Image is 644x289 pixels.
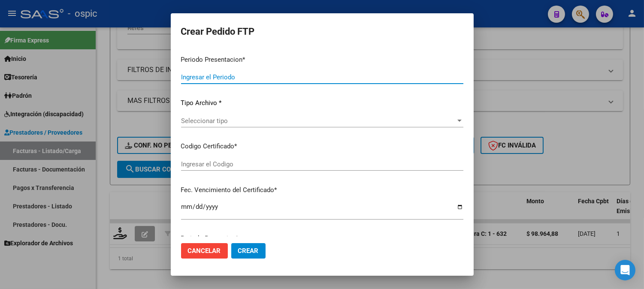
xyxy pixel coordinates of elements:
[181,141,463,151] p: Codigo Certificado
[181,234,463,244] p: Periodo Prestacion
[181,117,456,125] span: Seleccionar tipo
[615,260,635,280] div: Open Intercom Messenger
[188,247,221,255] span: Cancelar
[181,98,463,108] p: Tipo Archivo *
[238,247,259,255] span: Crear
[181,55,463,65] p: Periodo Presentacion
[231,243,266,259] button: Crear
[181,243,228,259] button: Cancelar
[181,24,463,40] h2: Crear Pedido FTP
[181,185,463,195] p: Fec. Vencimiento del Certificado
